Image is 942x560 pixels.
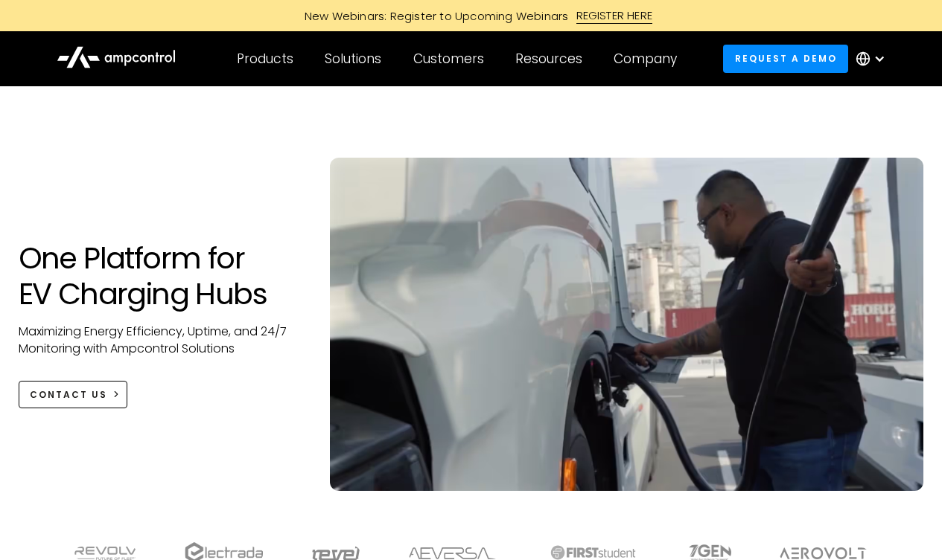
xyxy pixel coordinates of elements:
[19,381,128,408] a: CONTACT US
[237,51,293,67] div: Products
[614,51,677,67] div: Company
[413,51,484,67] div: Customers
[19,240,301,312] h1: One Platform for EV Charging Hubs
[19,324,301,357] p: Maximizing Energy Efficiency, Uptime, and 24/7 Monitoring with Ampcontrol Solutions
[723,45,848,72] a: Request a demo
[576,7,653,24] div: REGISTER HERE
[515,51,582,67] div: Resources
[136,7,806,24] a: New Webinars: Register to Upcoming WebinarsREGISTER HERE
[290,8,576,24] div: New Webinars: Register to Upcoming Webinars
[325,51,381,67] div: Solutions
[30,388,107,402] div: CONTACT US
[779,547,868,559] img: Aerovolt Logo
